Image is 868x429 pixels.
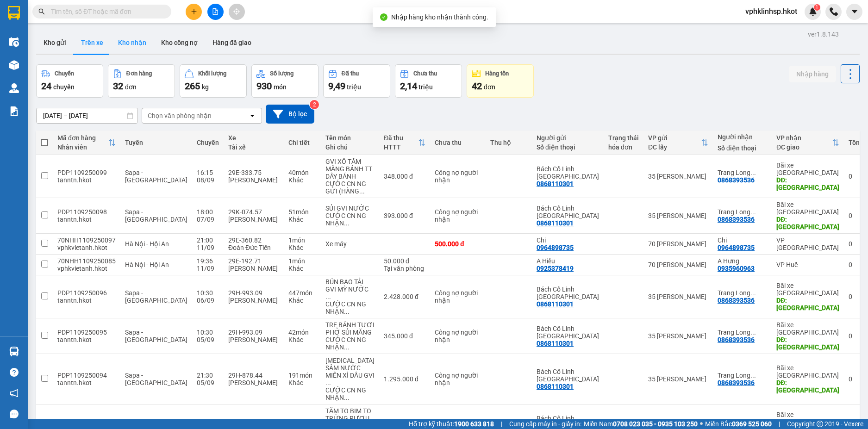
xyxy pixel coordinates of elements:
[643,131,713,155] th: Toggle SortBy
[36,31,74,54] button: Kho gửi
[344,394,350,401] span: ...
[537,134,599,142] div: Người gửi
[409,419,494,429] span: Hỗ trợ kỹ thuật:
[325,143,375,151] div: Ghi chú
[648,261,708,268] div: 70 [PERSON_NAME]
[57,329,116,336] div: PDP1109250095
[9,106,19,116] img: solution-icon
[228,265,279,272] div: [PERSON_NAME]
[125,240,169,248] span: Hà Nội - Hội An
[57,208,116,216] div: PDP1109250098
[228,236,279,244] div: 29E-360.82
[772,131,844,155] th: Toggle SortBy
[197,216,219,223] div: 07/09
[718,257,767,265] div: A Hưng
[228,169,279,176] div: 29E-333.75
[328,81,345,92] span: 9,49
[288,216,316,223] div: Khác
[814,4,820,11] sup: 1
[384,212,425,219] div: 393.000 đ
[207,4,224,20] button: file-add
[228,289,279,297] div: 29H-993.09
[718,208,767,216] div: Trang Long Biên (Bách Cổ Linh)
[384,332,425,340] div: 345.000 đ
[776,134,832,142] div: VP nhận
[648,240,708,248] div: 70 [PERSON_NAME]
[384,257,425,265] div: 50.000 đ
[197,336,219,343] div: 05/09
[108,64,175,98] button: Đơn hàng32đơn
[197,372,219,379] div: 21:30
[57,169,116,176] div: PDP1109250099
[288,169,316,176] div: 40 món
[485,70,509,77] div: Hàng tồn
[197,265,219,272] div: 11/09
[850,7,859,16] span: caret-down
[325,240,375,248] div: Xe máy
[808,29,839,39] div: ver 1.8.143
[197,418,219,426] div: 22:00
[10,410,19,418] span: message
[776,261,839,268] div: VP Huế
[185,81,200,92] span: 265
[288,208,316,216] div: 51 món
[537,219,574,227] div: 0868110301
[325,134,375,142] div: Tên món
[288,418,316,426] div: 44 món
[57,336,116,343] div: tanntn.hkot
[648,212,708,219] div: 35 [PERSON_NAME]
[10,389,19,398] span: notification
[776,379,839,394] div: DĐ: Long Biên
[718,289,767,297] div: Trang Long Biên (Bách Cổ Linh)
[270,70,293,77] div: Số lượng
[344,343,350,351] span: ...
[537,300,574,308] div: 0868110301
[288,329,316,336] div: 42 món
[9,37,19,47] img: warehouse-icon
[537,244,574,251] div: 0964898735
[37,108,137,123] input: Select a date range.
[8,6,20,20] img: logo-vxr
[57,216,116,223] div: tanntn.hkot
[648,134,701,142] div: VP gửi
[395,64,462,98] button: Chưa thu2,14 triệu
[776,143,832,151] div: ĐC giao
[384,293,425,300] div: 2.428.000 đ
[57,244,116,251] div: vphkvietanh.hkot
[776,236,839,251] div: VP [GEOGRAPHIC_DATA]
[718,336,755,343] div: 0868393536
[537,257,599,265] div: A Hiếu
[537,368,599,383] div: Bách Cổ Linh Long Biên
[608,143,639,151] div: hóa đơn
[125,139,187,146] div: Tuyến
[325,321,375,336] div: TRE BÁNH TƯƠI PHỞ SỦI MĂNG
[266,105,314,124] button: Bộ lọc
[718,244,755,251] div: 0964898735
[718,265,755,272] div: 0935960963
[435,372,481,386] div: Công nợ người nhận
[288,236,316,244] div: 1 món
[472,81,482,92] span: 42
[750,169,756,176] span: ...
[228,379,279,386] div: [PERSON_NAME]
[613,420,698,428] strong: 0708 023 035 - 0935 103 250
[750,208,756,216] span: ...
[9,347,19,356] img: warehouse-icon
[738,6,805,17] span: vphklinhsp.hkot
[325,379,331,386] span: ...
[537,236,599,244] div: Chi
[256,81,272,92] span: 930
[36,64,103,98] button: Chuyến24chuyến
[288,336,316,343] div: Khác
[148,111,212,120] div: Chọn văn phòng nhận
[384,375,425,383] div: 1.295.000 đ
[584,419,698,429] span: Miền Nam
[750,372,756,379] span: ...
[288,372,316,379] div: 191 món
[325,212,375,227] div: CƯỚC CN NG NHẬN (HÀNG ĐI 7/9)
[228,143,279,151] div: Tài xế
[197,236,219,244] div: 21:00
[57,372,116,379] div: PDP1109250094
[776,282,839,297] div: Bãi xe [GEOGRAPHIC_DATA]
[126,70,152,77] div: Đơn hàng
